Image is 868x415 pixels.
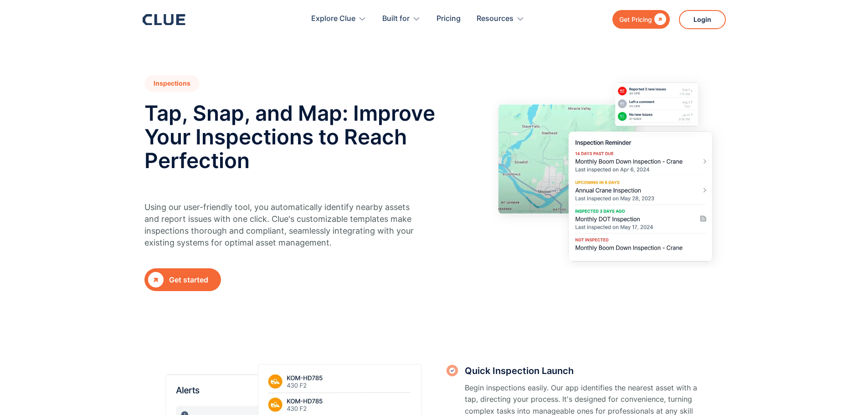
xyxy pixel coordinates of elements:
[148,272,164,287] div: 
[477,5,524,33] div: Resources
[477,5,514,33] div: Resources
[144,75,200,92] h1: Inspections
[437,5,461,33] a: Pricing
[311,5,366,33] div: Explore Clue
[144,268,221,291] a: Get started
[144,101,438,172] h2: Tap, Snap, and Map: Improve Your Inspections to Reach Perfection
[652,14,666,25] div: 
[311,5,355,33] div: Explore Clue
[447,365,458,376] img: Icon of a checkmark in a circle.
[619,14,652,25] div: Get Pricing
[382,5,410,33] div: Built for
[169,274,217,286] div: Get started
[612,10,670,29] a: Get Pricing
[144,201,420,249] p: Using our user-friendly tool, you automatically identify nearby assets and report issues with one...
[465,364,703,378] h3: Quick Inspection Launch
[492,75,724,268] img: Tap, Snap, and Map: Improve Your Inspections to Reach Perfection
[679,10,726,29] a: Login
[382,5,421,33] div: Built for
